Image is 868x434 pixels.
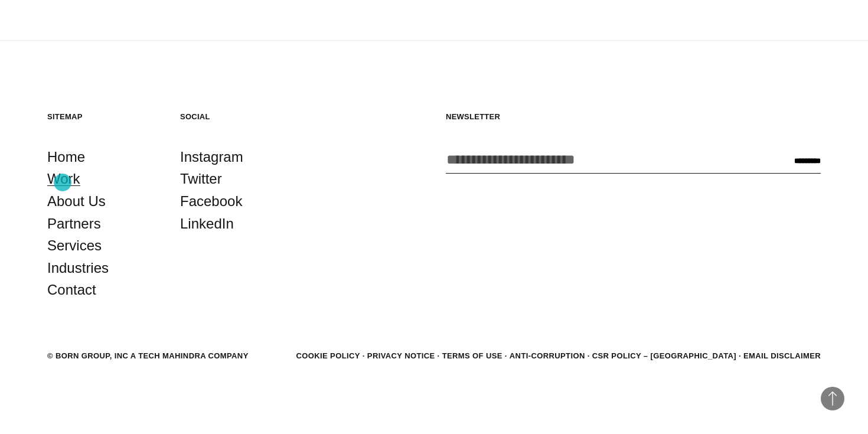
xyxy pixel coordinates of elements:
[47,279,96,301] a: Contact
[442,351,502,360] a: Terms of Use
[180,190,242,213] a: Facebook
[47,190,106,213] a: About Us
[47,234,102,257] a: Services
[47,112,156,122] h5: Sitemap
[180,213,234,235] a: LinkedIn
[47,257,109,279] a: Industries
[47,146,85,168] a: Home
[180,168,222,190] a: Twitter
[446,112,821,122] h5: Newsletter
[743,351,821,360] a: Email Disclaimer
[47,350,249,362] div: © BORN GROUP, INC A Tech Mahindra Company
[180,146,243,168] a: Instagram
[47,213,101,235] a: Partners
[296,351,360,360] a: Cookie Policy
[180,112,289,122] h5: Social
[367,351,435,360] a: Privacy Notice
[821,387,844,410] button: Back to Top
[47,168,80,190] a: Work
[510,351,585,360] a: Anti-Corruption
[592,351,736,360] a: CSR POLICY – [GEOGRAPHIC_DATA]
